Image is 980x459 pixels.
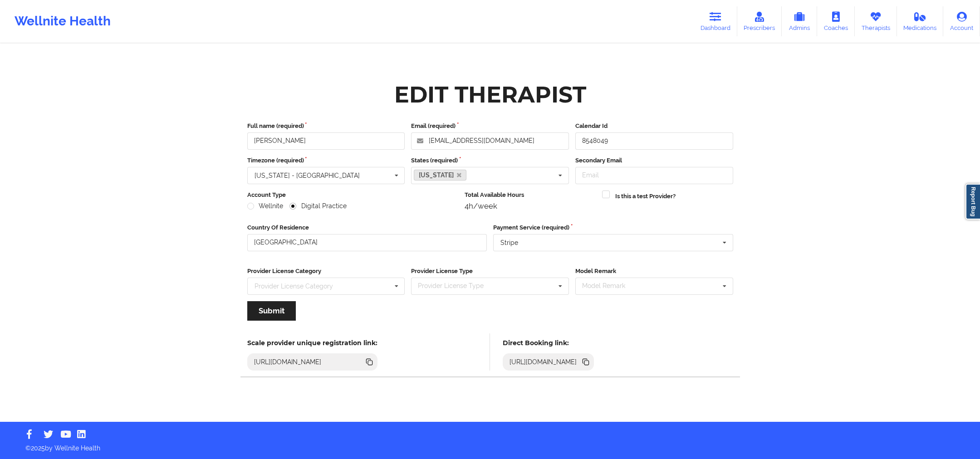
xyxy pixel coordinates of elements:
[247,132,405,150] input: Full name
[247,267,405,276] label: Provider License Category
[19,437,961,453] p: © 2025 by Wellnite Health
[411,122,569,131] label: Email (required)
[575,267,733,276] label: Model Remark
[247,122,405,131] label: Full name (required)
[580,281,638,291] div: Model Remark
[897,6,944,36] a: Medications
[411,132,569,150] input: Email address
[500,239,518,246] div: Stripe
[465,201,596,210] div: 4h/week
[943,6,980,36] a: Account
[247,339,377,347] h5: Scale provider unique registration link:
[737,6,782,36] a: Prescribers
[575,132,733,150] input: Calendar Id
[817,6,855,36] a: Coaches
[855,6,897,36] a: Therapists
[247,223,487,232] label: Country Of Residence
[615,192,676,201] label: Is this a test Provider?
[416,281,497,291] div: Provider License Type
[575,122,733,131] label: Calendar Id
[411,267,569,276] label: Provider License Type
[575,156,733,165] label: Secondary Email
[255,172,360,179] div: [US_STATE] - [GEOGRAPHIC_DATA]
[493,223,733,232] label: Payment Service (required)
[965,184,980,220] a: Report Bug
[247,301,296,321] button: Submit
[506,357,581,366] div: [URL][DOMAIN_NAME]
[250,357,325,366] div: [URL][DOMAIN_NAME]
[411,156,569,165] label: States (required)
[465,190,596,200] label: Total Available Hours
[247,156,405,165] label: Timezone (required)
[247,202,284,210] label: Wellnite
[255,283,333,289] div: Provider License Category
[394,80,586,109] div: Edit Therapist
[503,339,594,347] h5: Direct Booking link:
[782,6,817,36] a: Admins
[414,170,466,181] a: [US_STATE]
[289,202,347,210] label: Digital Practice
[247,190,459,200] label: Account Type
[694,6,737,36] a: Dashboard
[575,167,733,184] input: Email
